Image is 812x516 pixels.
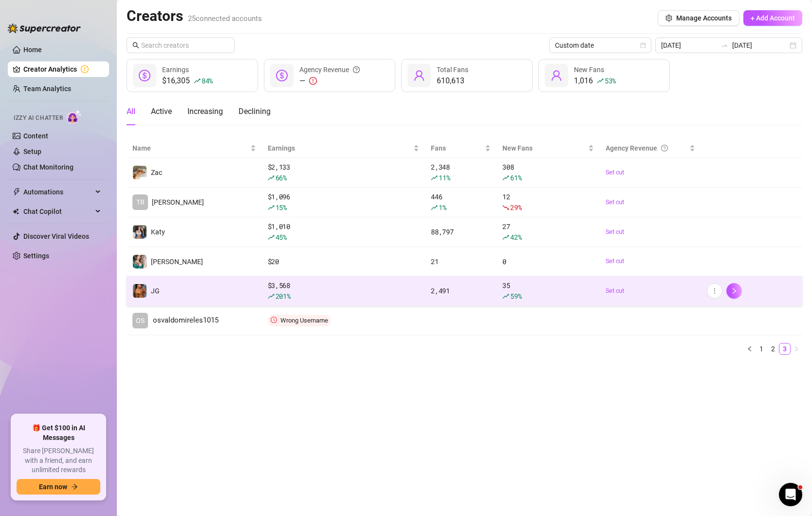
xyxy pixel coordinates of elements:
[779,483,802,506] iframe: Intercom live chat
[67,110,82,124] img: AI Chatter
[271,317,277,323] span: clock-circle
[132,42,139,49] span: search
[17,479,100,495] button: Earn nowarrow-right
[431,174,438,181] span: rise
[23,46,42,54] a: Home
[127,7,262,25] h2: Creators
[551,70,562,81] span: user
[732,40,788,51] input: End date
[127,139,262,158] th: Name
[353,64,360,75] span: question-circle
[276,70,288,81] span: dollar-circle
[268,234,275,241] span: rise
[431,143,483,153] span: Fans
[431,191,491,213] div: 446
[665,15,672,21] span: setting
[661,143,668,153] span: question-circle
[17,446,100,475] span: Share [PERSON_NAME] with a friend, and earn unlimited rewards
[152,198,204,206] span: [PERSON_NAME]
[23,184,92,200] span: Automations
[606,227,695,237] a: Set cut
[606,168,695,177] a: Set cut
[510,173,521,182] span: 61 %
[202,76,213,85] span: 84 %
[791,343,802,355] li: Next Page
[162,75,213,87] div: $16,305
[437,75,468,87] div: 610,613
[658,10,739,26] button: Manage Accounts
[23,252,49,260] a: Settings
[268,293,275,300] span: rise
[574,66,604,74] span: New Fans
[510,203,521,212] span: 29 %
[640,42,646,48] span: calendar
[262,139,425,158] th: Earnings
[23,232,89,240] a: Discover Viral Videos
[162,66,189,74] span: Earnings
[276,232,287,242] span: 45 %
[268,162,420,183] div: $ 2,133
[768,344,778,354] a: 2
[151,169,162,176] span: Zac
[276,203,287,212] span: 15 %
[731,287,738,294] span: right
[502,162,593,183] div: 308
[153,315,219,326] span: osvaldomireles1015
[133,255,147,268] img: Zaddy
[268,191,420,213] div: $ 1,096
[39,483,67,491] span: Earn now
[431,256,491,267] div: 21
[299,64,360,75] div: Agency Revenue
[791,343,802,355] button: right
[13,188,20,196] span: thunderbolt
[431,204,438,211] span: rise
[779,343,791,355] li: 3
[502,191,593,213] div: 12
[23,163,74,171] a: Chat Monitoring
[276,291,291,301] span: 201 %
[502,256,593,267] div: 0
[726,283,742,299] a: right
[151,287,160,295] span: JG
[676,14,732,22] span: Manage Accounts
[23,204,92,219] span: Chat Copilot
[661,40,717,51] input: Start date
[194,77,201,84] span: rise
[151,106,172,117] div: Active
[133,225,147,239] img: Katy
[747,346,753,352] span: left
[744,343,756,355] button: left
[555,38,646,53] span: Custom date
[413,70,425,81] span: user
[497,139,599,158] th: New Fans
[743,10,802,26] button: + Add Account
[268,174,275,181] span: rise
[136,315,145,326] span: OS
[502,221,593,243] div: 27
[151,258,203,266] span: [PERSON_NAME]
[132,313,256,328] a: OSosvaldomireles1015
[141,40,221,51] input: Search creators
[439,173,450,182] span: 11 %
[71,483,78,490] span: arrow-right
[431,286,491,296] div: 2,491
[132,143,248,153] span: Name
[23,85,71,93] a: Team Analytics
[268,143,412,153] span: Earnings
[268,204,275,211] span: rise
[502,174,509,181] span: rise
[606,286,695,296] a: Set cut
[309,77,317,85] span: exclamation-circle
[280,317,328,324] span: Wrong Username
[756,344,767,354] a: 1
[133,166,147,179] img: Zac
[268,256,420,267] div: $ 20
[502,234,509,241] span: rise
[510,232,521,242] span: 42 %
[268,280,420,302] div: $ 3,568
[606,143,687,153] div: Agency Revenue
[23,61,101,77] a: Creator Analytics exclamation-circle
[437,66,468,74] span: Total Fans
[439,203,446,212] span: 1 %
[17,423,100,442] span: 🎁 Get $100 in AI Messages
